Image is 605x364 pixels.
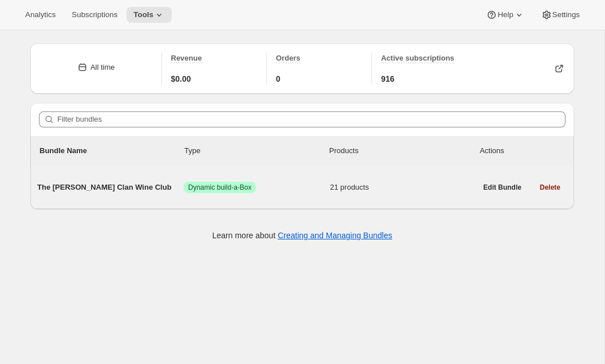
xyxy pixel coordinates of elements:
[133,10,153,19] span: Tools
[330,182,477,193] span: 21 products
[479,7,531,23] button: Help
[126,7,172,23] button: Tools
[381,73,394,85] span: 916
[276,73,280,85] span: 0
[171,73,191,85] span: $0.00
[18,7,62,23] button: Analytics
[552,10,580,19] span: Settings
[540,183,560,192] span: Delete
[188,183,252,192] span: Dynamic build-a-Box
[212,230,392,241] p: Learn more about
[476,179,528,195] button: Edit Bundle
[278,231,392,240] a: Creating and Managing Bundles
[90,62,115,73] div: All time
[381,54,454,62] span: Active subscriptions
[37,182,184,193] span: The [PERSON_NAME] Clan Wine Club
[497,10,513,19] span: Help
[184,145,329,157] div: Type
[72,10,117,19] span: Subscriptions
[329,145,474,157] div: Products
[276,54,300,62] span: Orders
[533,179,567,195] button: Delete
[57,111,566,127] input: Filter bundles
[39,145,184,157] p: Bundle Name
[65,7,124,23] button: Subscriptions
[480,145,565,157] div: Actions
[534,7,587,23] button: Settings
[171,54,202,62] span: Revenue
[483,183,521,192] span: Edit Bundle
[25,10,56,19] span: Analytics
